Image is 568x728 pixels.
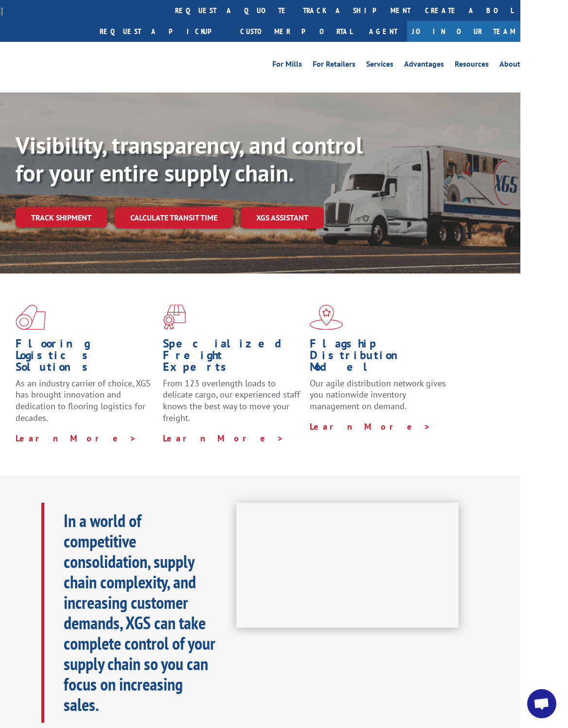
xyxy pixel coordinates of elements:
a: About [499,60,520,71]
a: Track shipment [16,207,107,228]
a: Request a pickup [92,21,233,42]
p: From 123 overlength loads to delicate cargo, our experienced staff knows the best way to move you... [163,378,303,433]
h1: Flagship Distribution Model [310,338,450,378]
img: xgs-icon-flagship-distribution-model-red [310,305,343,330]
a: For Mills [272,60,302,71]
a: XGS ASSISTANT [241,207,324,228]
iframe: XGS Logistics Solutions [236,503,459,628]
b: Visibility, transparency, and control for your entire supply chain. [16,130,363,188]
h1: Specialized Freight Experts [163,338,303,378]
span: As an industry carrier of choice, XGS has brought innovation and dedication to flooring logistics... [16,378,151,423]
a: For Retailers [313,60,355,71]
div: Open chat [527,689,556,718]
a: Customer Portal [233,21,359,42]
span: Our agile distribution network gives you nationwide inventory management on demand. [310,378,446,412]
a: Services [366,60,393,71]
a: Calculate transit time [115,207,233,228]
a: Join Our Team [407,21,520,42]
b: In a world of competitive consolidation, supply chain complexity, and increasing customer demands... [64,509,215,716]
a: Learn More > [16,433,137,444]
img: xgs-icon-total-supply-chain-intelligence-red [16,305,46,330]
a: Learn More > [310,421,431,432]
h1: Flooring Logistics Solutions [16,338,156,378]
a: Learn More > [163,433,284,444]
a: Agent [359,21,407,42]
a: Advantages [404,60,444,71]
a: Resources [455,60,489,71]
img: xgs-icon-focused-on-flooring-red [163,305,186,330]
